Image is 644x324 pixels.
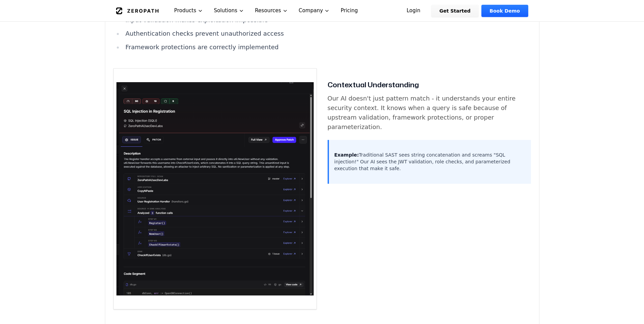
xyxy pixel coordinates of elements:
li: Authentication checks prevent unauthorized access [123,29,531,38]
li: Framework protections are correctly implemented [123,42,531,52]
p: Our AI doesn't just pattern match - it understands your entire security context. It knows when a ... [328,94,531,132]
p: Traditional SAST sees string concatenation and screams "SQL injection!" Our AI sees the JWT valid... [334,151,526,172]
img: ZeroPath AI SAST contextual analysis of SQL queries showing real vs false positives [116,82,314,295]
strong: Example: [334,152,359,158]
a: Book Demo [481,5,528,17]
h3: Contextual Understanding [328,80,531,89]
a: Get Started [431,5,479,17]
a: Login [399,5,429,17]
